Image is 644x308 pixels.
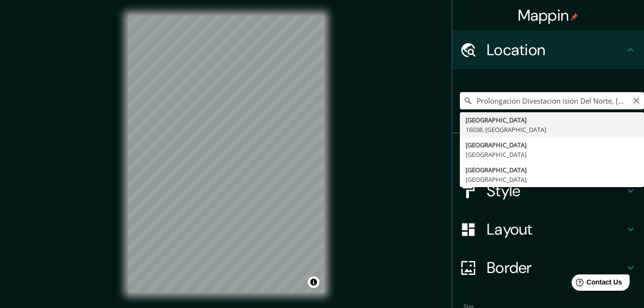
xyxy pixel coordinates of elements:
div: [GEOGRAPHIC_DATA] [466,175,638,184]
input: Pick your city or area [460,92,644,109]
div: Style [452,172,644,210]
div: [GEOGRAPHIC_DATA] [466,165,638,175]
h4: Layout [487,220,625,239]
div: [GEOGRAPHIC_DATA] [466,150,638,159]
div: Border [452,249,644,287]
button: Toggle attribution [308,276,319,288]
img: pin-icon.png [571,13,578,21]
div: Layout [452,210,644,249]
div: 16038, [GEOGRAPHIC_DATA] [466,125,638,134]
div: Pins [452,133,644,172]
canvas: Map [128,15,324,293]
h4: Mappin [518,6,579,25]
iframe: Help widget launcher [559,271,633,297]
div: [GEOGRAPHIC_DATA] [466,115,638,125]
div: Location [452,31,644,69]
h4: Location [487,40,625,59]
h4: Border [487,258,625,277]
div: [GEOGRAPHIC_DATA] [466,140,638,150]
button: Clear [632,95,640,105]
h4: Style [487,181,625,201]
